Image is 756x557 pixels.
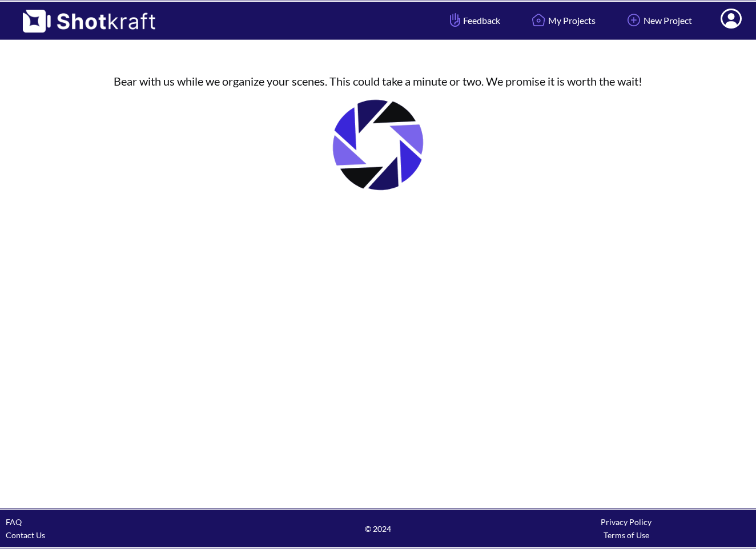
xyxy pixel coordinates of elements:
a: FAQ [6,517,22,527]
a: Contact Us [6,530,45,540]
img: Home Icon [529,10,548,30]
a: My Projects [520,5,604,35]
a: New Project [616,5,701,35]
img: Hand Icon [447,10,463,30]
span: © 2024 [254,522,502,535]
img: Add Icon [624,10,644,30]
div: Privacy Policy [502,515,750,528]
div: Terms of Use [502,528,750,542]
span: Feedback [447,14,500,27]
img: Loading.. [321,88,435,202]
